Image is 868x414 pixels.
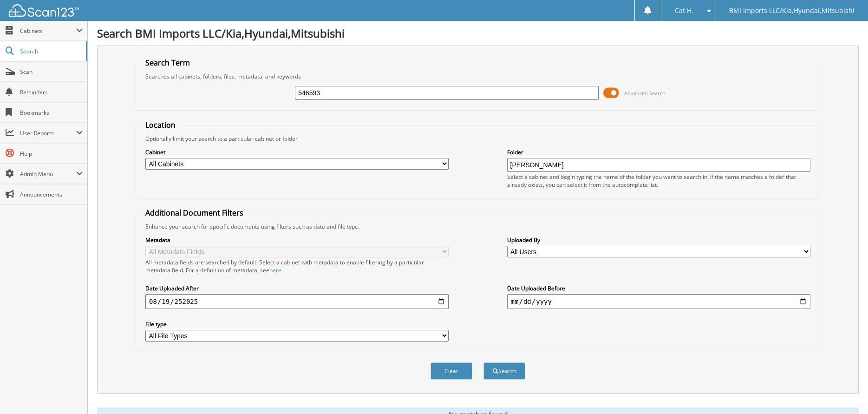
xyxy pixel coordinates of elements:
label: Date Uploaded After [145,284,449,292]
label: Date Uploaded Before [507,284,810,292]
button: Search [483,362,525,380]
span: Search [20,47,81,55]
label: Folder [507,148,810,156]
div: Enhance your search for specific documents using filters such as date and file type. [141,223,815,230]
img: scan123-logo-white.svg [9,4,79,17]
label: Cabinet [145,148,449,156]
div: Searches all cabinets, folders, files, metadata, and keywords [141,72,815,80]
span: BMI Imports LLC/Kia,Hyundai,Mitsubishi [729,8,855,13]
div: All metadata fields are searched by default. Select a cabinet with metadata to enable filtering b... [145,258,449,274]
legend: Additional Document Filters [141,208,248,218]
span: Advanced Search [624,90,666,97]
span: Scan [20,68,83,76]
span: Admin Menu [20,170,76,178]
input: end [507,294,810,309]
label: Metadata [145,236,449,244]
span: Cabinets [20,27,76,35]
span: User Reports [20,129,76,137]
label: File type [145,320,449,328]
span: Bookmarks [20,109,83,117]
legend: Location [141,120,180,130]
h1: Search BMI Imports LLC/Kia,Hyundai,Mitsubishi [97,26,859,41]
button: Clear [431,362,472,380]
span: Announcements [20,191,83,198]
span: Reminders [20,88,83,96]
legend: Search Term [141,58,195,68]
a: here [269,266,281,274]
div: Optionally limit your search to a particular cabinet or folder [141,135,815,143]
span: Cat H. [675,8,693,13]
label: Uploaded By [507,236,810,244]
span: Help [20,150,83,158]
div: Select a cabinet and begin typing the name of the folder you want to search in. If the name match... [507,173,810,189]
input: start [145,294,449,309]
